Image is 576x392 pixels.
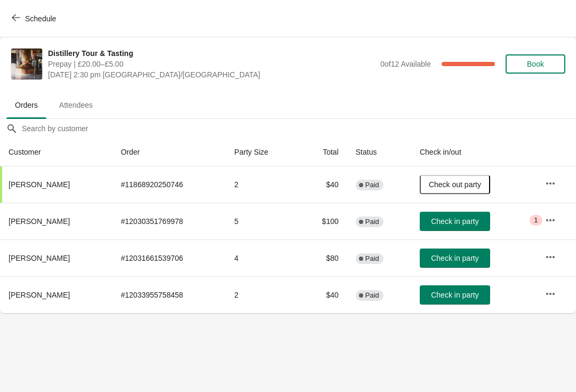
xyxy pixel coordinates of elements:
[48,48,375,59] span: Distillery Tour & Tasting
[6,95,46,115] span: Orders
[347,138,411,166] th: Status
[112,276,226,313] td: # 12033955758458
[299,166,347,203] td: $40
[380,60,431,68] span: 0 of 12 Available
[11,49,42,79] img: Distillery Tour & Tasting
[506,54,565,74] button: Book
[534,216,538,225] span: 1
[48,69,375,80] span: [DATE] 2:30 pm [GEOGRAPHIC_DATA]/[GEOGRAPHIC_DATA]
[226,166,299,203] td: 2
[226,276,299,313] td: 2
[365,218,379,226] span: Paid
[420,285,490,305] button: Check in party
[299,239,347,276] td: $80
[299,276,347,313] td: $40
[527,60,544,68] span: Book
[431,254,478,262] span: Check in party
[226,239,299,276] td: 4
[420,175,490,194] button: Check out party
[365,254,379,263] span: Paid
[48,59,375,69] span: Prepay | £20.00–£5.00
[365,181,379,189] span: Paid
[112,166,226,203] td: # 11868920250746
[51,95,101,115] span: Attendees
[9,180,70,189] span: [PERSON_NAME]
[25,14,56,23] span: Schedule
[112,203,226,239] td: # 12030351769978
[429,180,481,189] span: Check out party
[299,203,347,239] td: $100
[420,249,490,268] button: Check in party
[112,239,226,276] td: # 12031661539706
[431,291,478,299] span: Check in party
[9,217,70,226] span: [PERSON_NAME]
[112,138,226,166] th: Order
[21,119,576,138] input: Search by customer
[9,254,70,262] span: [PERSON_NAME]
[226,138,299,166] th: Party Size
[431,217,478,226] span: Check in party
[9,291,70,299] span: [PERSON_NAME]
[420,212,490,231] button: Check in party
[299,138,347,166] th: Total
[411,138,537,166] th: Check in/out
[226,203,299,239] td: 5
[365,291,379,300] span: Paid
[5,9,65,28] button: Schedule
